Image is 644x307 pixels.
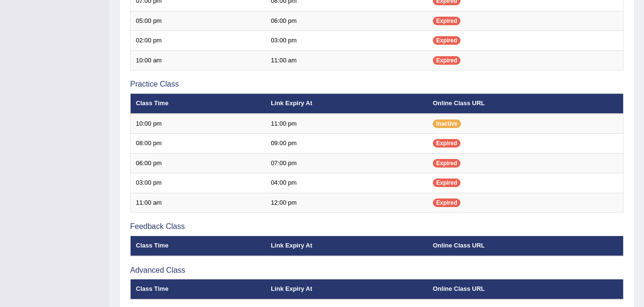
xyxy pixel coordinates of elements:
[266,236,428,256] th: Link Expiry At
[131,153,266,173] td: 06:00 pm
[428,279,624,299] th: Online Class URL
[266,114,428,134] td: 11:00 pm
[131,279,266,299] th: Class Time
[433,139,460,148] span: Expired
[428,236,624,256] th: Online Class URL
[433,119,461,128] span: Inactive
[131,134,266,154] td: 08:00 pm
[266,173,428,193] td: 04:00 pm
[131,31,266,51] td: 02:00 pm
[266,193,428,213] td: 12:00 pm
[131,173,266,193] td: 03:00 pm
[266,134,428,154] td: 09:00 pm
[130,266,624,275] h3: Advanced Class
[433,17,460,25] span: Expired
[433,56,460,65] span: Expired
[433,159,460,168] span: Expired
[130,222,624,231] h3: Feedback Class
[130,80,624,89] h3: Practice Class
[131,50,266,70] td: 10:00 am
[131,114,266,134] td: 10:00 pm
[266,94,428,114] th: Link Expiry At
[433,36,460,45] span: Expired
[266,50,428,70] td: 11:00 am
[131,236,266,256] th: Class Time
[266,11,428,31] td: 06:00 pm
[266,153,428,173] td: 07:00 pm
[131,94,266,114] th: Class Time
[428,94,624,114] th: Online Class URL
[266,31,428,51] td: 03:00 pm
[131,11,266,31] td: 05:00 pm
[131,193,266,213] td: 11:00 am
[266,279,428,299] th: Link Expiry At
[433,198,460,207] span: Expired
[433,178,460,187] span: Expired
